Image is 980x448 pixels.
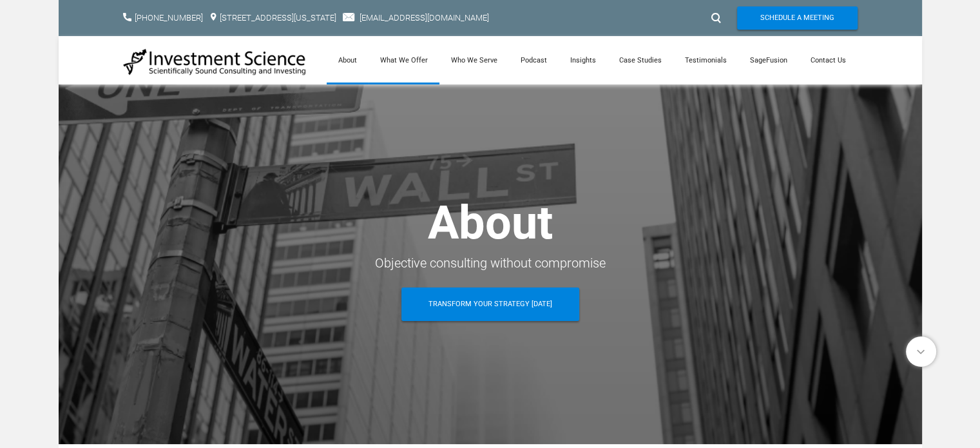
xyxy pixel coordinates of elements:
img: Investment Science | NYC Consulting Services [123,48,307,76]
div: Objective consulting without compromise [123,251,858,275]
a: Contact Us [799,36,858,84]
a: Schedule A Meeting [737,6,858,30]
span: Transform Your Strategy [DATE] [428,287,552,321]
a: SageFusion [738,36,799,84]
a: About [327,36,369,84]
a: [EMAIL_ADDRESS][DOMAIN_NAME] [360,13,489,23]
span: Schedule A Meeting [760,6,834,30]
a: Testimonials [673,36,738,84]
a: Insights [559,36,608,84]
a: Case Studies [608,36,673,84]
a: [STREET_ADDRESS][US_STATE]​ [220,13,336,23]
a: What We Offer [369,36,439,84]
a: Podcast [509,36,559,84]
strong: About [428,195,553,250]
a: Transform Your Strategy [DATE] [401,287,579,321]
a: [PHONE_NUMBER] [135,13,203,23]
a: Who We Serve [439,36,509,84]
